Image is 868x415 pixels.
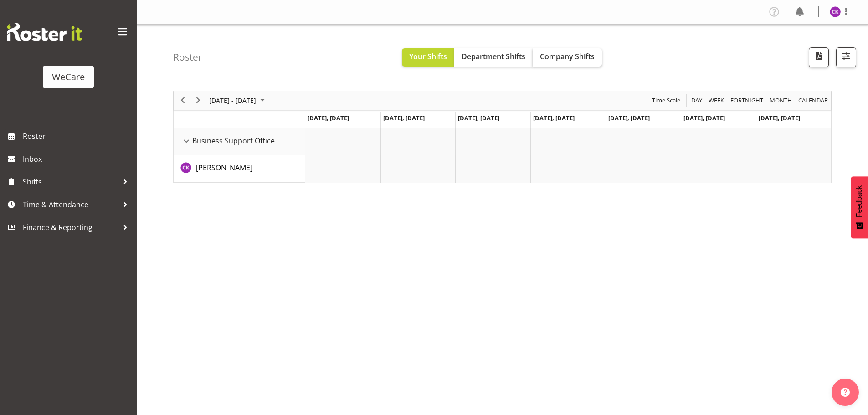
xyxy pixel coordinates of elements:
button: Timeline Week [707,95,726,106]
span: Department Shifts [462,51,525,61]
span: Roster [23,129,132,143]
span: Finance & Reporting [23,220,118,234]
td: Business Support Office resource [174,128,305,155]
span: Week [708,95,725,106]
span: [DATE], [DATE] [759,114,800,122]
span: Business Support Office [192,135,275,146]
span: [DATE] - [DATE] [208,95,257,106]
div: June 24 - 30, 2024 [206,91,270,110]
button: Department Shifts [454,48,533,67]
div: Timeline Week of June 30, 2024 [173,91,832,183]
button: Time Scale [651,95,682,106]
span: calendar [797,95,829,106]
span: Day [690,95,703,106]
span: Feedback [855,185,863,217]
span: Fortnight [729,95,764,106]
span: Inbox [23,152,132,166]
img: help-xxl-2.png [841,388,850,397]
button: Filter Shifts [836,47,856,67]
div: next period [190,91,206,110]
button: Timeline Day [690,95,704,106]
div: previous period [175,91,190,110]
span: [DATE], [DATE] [308,114,349,122]
h4: Roster [173,52,202,62]
button: Feedback - Show survey [851,176,868,238]
button: Your Shifts [402,48,454,67]
span: [DATE], [DATE] [608,114,650,122]
button: Fortnight [729,95,765,106]
button: Download a PDF of the roster according to the set date range. [809,47,829,67]
span: [DATE], [DATE] [533,114,575,122]
span: Your Shifts [409,51,447,61]
button: June 2024 [208,95,269,106]
span: Time & Attendance [23,198,118,211]
button: Next [192,95,205,106]
span: Time Scale [651,95,681,106]
span: [DATE], [DATE] [683,114,725,122]
button: Month [797,95,830,106]
img: Rosterit website logo [7,23,82,41]
span: Company Shifts [540,51,595,61]
button: Company Shifts [533,48,602,67]
span: [DATE], [DATE] [458,114,499,122]
div: WeCare [52,70,85,84]
table: Timeline Week of June 30, 2024 [305,128,831,183]
span: [PERSON_NAME] [196,163,252,173]
span: Shifts [23,175,118,189]
img: chloe-kim10479.jpg [830,6,841,17]
span: [DATE], [DATE] [383,114,425,122]
span: Month [769,95,793,106]
button: Previous [177,95,189,106]
a: [PERSON_NAME] [196,162,252,173]
td: Chloe Kim resource [174,155,305,183]
button: Timeline Month [768,95,794,106]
